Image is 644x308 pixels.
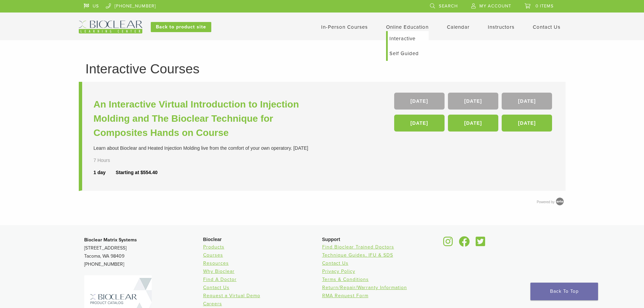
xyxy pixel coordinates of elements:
a: [DATE] [502,93,552,110]
a: Contact Us [203,285,230,290]
a: [DATE] [394,93,445,110]
a: [DATE] [448,115,498,132]
a: Technique Guides, IFU & SDS [322,252,393,258]
a: In-Person Courses [321,24,368,30]
a: RMA Request Form [322,293,368,299]
span: Bioclear [203,237,222,242]
img: Arlo training & Event Software [555,196,565,207]
span: My Account [479,3,511,9]
a: Back to product site [151,22,211,32]
div: Starting at $554.40 [116,169,158,176]
a: Careers [203,301,222,307]
strong: Bioclear Matrix Systems [84,237,137,243]
a: Resources [203,260,229,266]
div: 1 day [94,169,116,176]
a: [DATE] [502,115,552,132]
a: Bioclear [441,240,455,247]
a: Request a Virtual Demo [203,293,260,299]
a: Bioclear [457,240,472,247]
a: Powered by [537,200,566,204]
a: Find A Doctor [203,277,237,282]
a: Terms & Conditions [322,277,369,282]
a: Products [203,244,224,250]
a: Privacy Policy [322,268,355,274]
a: Contact Us [533,24,560,30]
a: Online Education [386,24,429,30]
a: Return/Repair/Warranty Information [322,285,407,290]
a: Self Guided [388,46,429,61]
h1: Interactive Courses [86,62,559,75]
a: [DATE] [394,115,445,132]
p: [STREET_ADDRESS] Tacoma, WA 98409 [PHONE_NUMBER] [84,236,203,268]
a: Calendar [447,24,470,30]
a: An Interactive Virtual Introduction to Injection Molding and The Bioclear Technique for Composite... [94,97,324,140]
a: Contact Us [322,260,349,266]
div: , , , , , [394,93,554,135]
a: Bioclear [474,240,488,247]
a: Courses [203,252,223,258]
div: 7 Hours [94,157,128,164]
span: Support [322,237,340,242]
img: Bioclear [79,21,142,33]
a: Find Bioclear Trained Doctors [322,244,394,250]
a: Instructors [488,24,515,30]
a: Back To Top [530,283,598,300]
span: Search [439,3,458,9]
span: 0 items [535,3,554,9]
a: Interactive [388,31,429,46]
a: [DATE] [448,93,498,110]
div: Learn about Bioclear and Heated Injection Molding live from the comfort of your own operatory. [D... [94,145,324,152]
a: Why Bioclear [203,268,235,274]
